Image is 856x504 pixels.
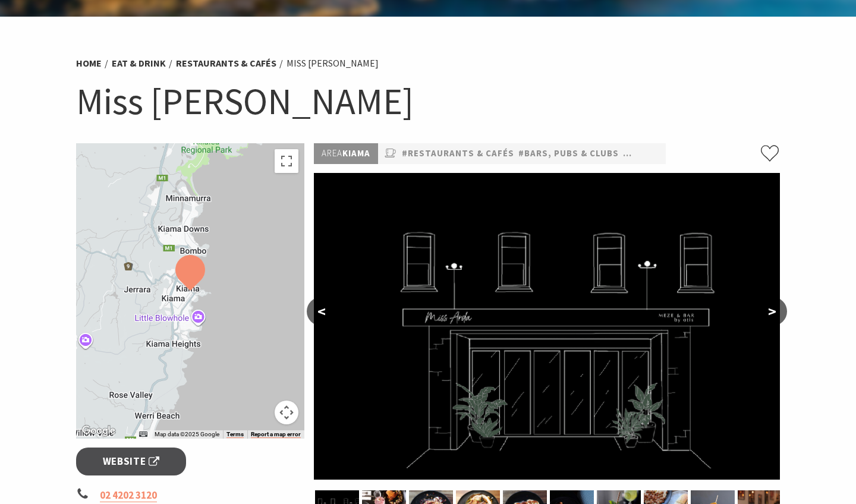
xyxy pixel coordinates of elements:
p: Kiama [314,143,378,164]
a: Restaurants & Cafés [176,57,276,70]
a: #Restaurants & Cafés [402,146,514,161]
span: Area [322,147,342,159]
button: < [307,297,336,326]
img: Google [79,423,118,439]
button: Keyboard shortcuts [139,430,147,439]
a: Click to see this area on Google Maps [79,423,118,439]
a: Report a map error [251,431,301,438]
span: Website [103,453,160,470]
a: 02 4202 3120 [100,489,157,502]
h1: Miss [PERSON_NAME] [76,77,780,125]
li: Miss [PERSON_NAME] [287,56,379,71]
a: Terms (opens in new tab) [226,431,244,438]
button: Toggle fullscreen view [275,149,298,173]
a: Eat & Drink [112,57,166,70]
button: > [757,297,787,326]
a: Website [76,448,186,475]
button: Map camera controls [275,401,298,424]
a: Home [76,57,102,70]
span: Map data ©2025 Google [155,431,219,437]
a: #Bars, Pubs & Clubs [518,146,619,161]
